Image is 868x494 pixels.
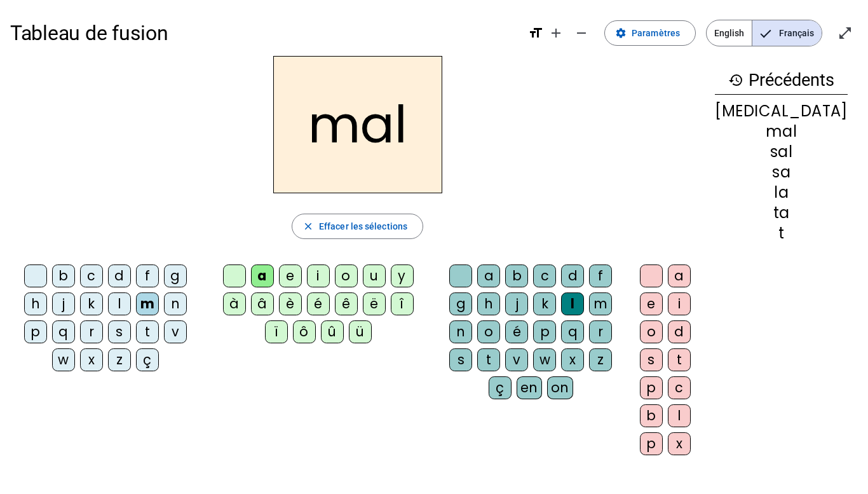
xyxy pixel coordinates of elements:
[715,104,848,119] div: [MEDICAL_DATA]
[108,264,131,287] div: d
[80,320,103,343] div: r
[668,404,691,427] div: l
[505,264,528,287] div: b
[307,292,330,315] div: é
[391,264,414,287] div: y
[640,432,663,455] div: p
[349,320,372,343] div: ü
[391,292,414,315] div: î
[319,219,407,234] span: Effacer les sélections
[279,292,302,315] div: è
[52,320,75,343] div: q
[533,348,556,371] div: w
[449,348,472,371] div: s
[604,20,696,46] button: Paramètres
[548,25,564,41] mat-icon: add
[640,320,663,343] div: o
[715,165,848,180] div: sa
[136,348,159,371] div: ç
[164,292,187,315] div: n
[517,376,542,399] div: en
[477,320,500,343] div: o
[52,264,75,287] div: b
[363,292,386,315] div: ë
[505,292,528,315] div: j
[543,20,569,46] button: Augmenter la taille de la police
[561,264,584,287] div: d
[477,292,500,315] div: h
[668,376,691,399] div: c
[80,348,103,371] div: x
[569,20,594,46] button: Diminuer la taille de la police
[533,320,556,343] div: p
[668,432,691,455] div: x
[640,348,663,371] div: s
[80,292,103,315] div: k
[489,376,512,399] div: ç
[80,264,103,287] div: c
[52,348,75,371] div: w
[668,348,691,371] div: t
[715,185,848,200] div: la
[335,264,358,287] div: o
[108,292,131,315] div: l
[715,205,848,221] div: ta
[640,404,663,427] div: b
[265,320,288,343] div: ï
[668,320,691,343] div: d
[547,376,573,399] div: on
[632,25,680,41] span: Paramètres
[449,292,472,315] div: g
[363,264,386,287] div: u
[251,264,274,287] div: a
[589,292,612,315] div: m
[668,292,691,315] div: i
[505,348,528,371] div: v
[223,292,246,315] div: à
[640,376,663,399] div: p
[293,320,316,343] div: ô
[292,214,423,239] button: Effacer les sélections
[449,320,472,343] div: n
[52,292,75,315] div: j
[561,292,584,315] div: l
[561,348,584,371] div: x
[615,27,627,39] mat-icon: settings
[589,320,612,343] div: r
[752,20,822,46] span: Français
[707,20,752,46] span: English
[640,292,663,315] div: e
[715,124,848,139] div: mal
[728,72,743,88] mat-icon: history
[715,226,848,241] div: t
[279,264,302,287] div: e
[561,320,584,343] div: q
[589,264,612,287] div: f
[108,348,131,371] div: z
[24,292,47,315] div: h
[715,144,848,160] div: sal
[528,25,543,41] mat-icon: format_size
[589,348,612,371] div: z
[302,221,314,232] mat-icon: close
[477,264,500,287] div: a
[533,264,556,287] div: c
[533,292,556,315] div: k
[505,320,528,343] div: é
[715,66,848,95] h3: Précédents
[668,264,691,287] div: a
[706,20,822,46] mat-button-toggle-group: Language selection
[136,264,159,287] div: f
[321,320,344,343] div: û
[273,56,442,193] h2: mal
[24,320,47,343] div: p
[574,25,589,41] mat-icon: remove
[251,292,274,315] div: â
[136,292,159,315] div: m
[164,264,187,287] div: g
[335,292,358,315] div: ê
[307,264,330,287] div: i
[832,20,858,46] button: Entrer en plein écran
[837,25,853,41] mat-icon: open_in_full
[164,320,187,343] div: v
